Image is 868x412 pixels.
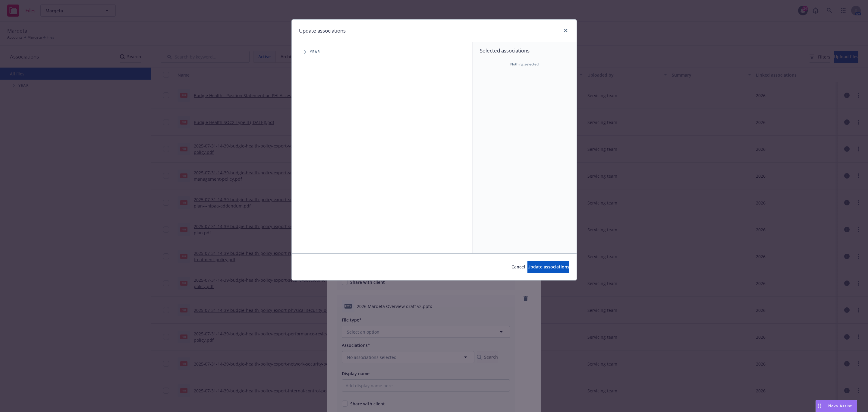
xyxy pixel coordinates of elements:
span: Year [310,50,320,54]
div: Tree Example [292,46,472,58]
h1: Update associations [299,27,346,35]
span: Update associations [527,264,569,270]
div: Drag to move [816,400,823,412]
a: close [562,27,569,34]
button: Cancel [511,261,525,273]
span: Cancel [511,264,525,270]
button: Update associations [527,261,569,273]
span: Nova Assist [828,403,852,408]
button: Nova Assist [816,400,857,412]
span: Nothing selected [510,62,539,67]
span: Selected associations [480,47,569,54]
